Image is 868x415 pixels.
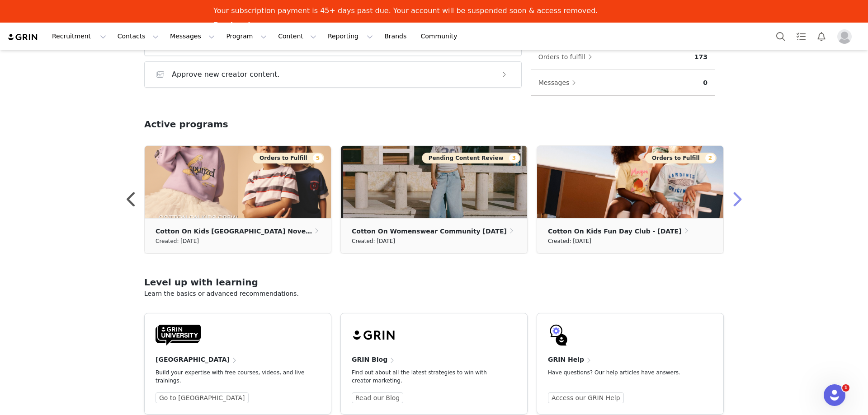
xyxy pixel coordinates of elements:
[273,26,322,47] button: Content
[145,146,331,218] img: 9034b949-f08d-4c2a-a3a4-1d733039801d.png
[213,6,598,15] div: Your subscription payment is 45+ days past due. Your account will be suspended soon & access remo...
[548,368,698,377] p: Have questions? Our help articles have answers.
[811,26,831,47] button: Notifications
[352,392,403,403] a: Read our Blog
[548,355,584,364] h4: GRIN Help
[156,392,249,403] a: Go to [GEOGRAPHIC_DATA]
[379,26,415,47] a: Brands
[7,33,39,42] img: grin logo
[422,153,520,163] button: Pending Content Review3
[144,275,724,289] h2: Level up with learning
[352,226,507,236] p: Cotton On Womenswear Community [DATE]
[352,368,502,385] p: Find out about all the latest strategies to win with creator marketing.
[172,69,280,80] h3: Approve new creator content.
[341,146,527,218] img: a1e59903-d324-49d3-8618-ae5dc92d74b9.jpg
[156,236,199,246] small: Created: [DATE]
[352,236,395,246] small: Created: [DATE]
[538,50,597,64] button: Orders to fulfill
[144,117,228,131] h2: Active programs
[156,355,230,364] h4: [GEOGRAPHIC_DATA]
[703,78,708,88] p: 0
[548,392,624,403] a: Access our GRIN Help
[352,355,387,364] h4: GRIN Blog
[352,324,397,346] img: grin-logo-black.svg
[156,324,201,346] img: GRIN-University-Logo-Black.svg
[771,26,791,47] button: Search
[645,153,717,163] button: Orders to Fulfill2
[791,26,811,47] a: Tasks
[165,26,220,47] button: Messages
[537,146,723,218] img: 31187207-26e7-4bac-a9bf-a262d71652e7.jpeg
[144,289,724,298] p: Learn the basics or advanced recommendations.
[221,26,272,47] button: Program
[548,226,682,236] p: Cotton On Kids Fun Day Club - [DATE]
[253,153,324,163] button: Orders to Fulfill5
[156,226,313,236] p: Cotton On Kids [GEOGRAPHIC_DATA] November/[DATE]
[538,75,581,90] button: Messages
[837,29,852,44] img: placeholder-profile.jpg
[112,26,164,47] button: Contacts
[832,29,861,44] button: Profile
[415,26,467,47] a: Community
[694,52,708,62] p: 173
[47,26,112,47] button: Recruitment
[322,26,378,47] button: Reporting
[213,21,264,31] a: Pay Invoices
[824,384,845,406] iframe: Intercom live chat
[548,324,570,346] img: GRIN-help-icon.svg
[842,384,849,392] span: 1
[144,61,522,88] button: Approve new creator content.
[548,236,591,246] small: Created: [DATE]
[156,368,306,385] p: Build your expertise with free courses, videos, and live trainings.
